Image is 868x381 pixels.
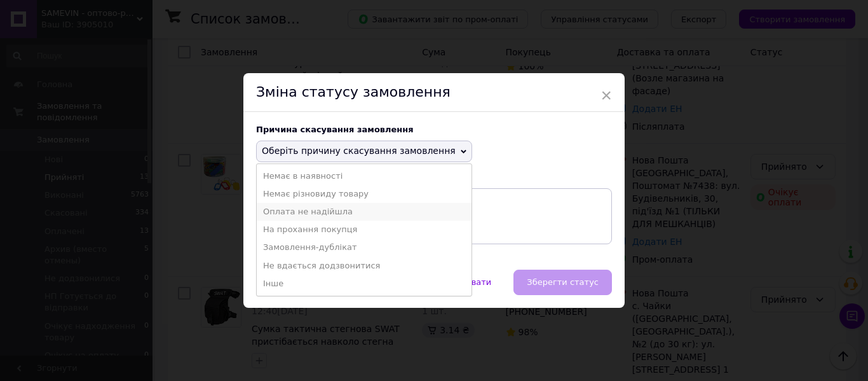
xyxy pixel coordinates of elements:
[262,146,456,156] span: Оберіть причину скасування замовлення
[257,239,471,256] li: Замовлення-дублікат
[243,73,625,112] div: Зміна статусу замовлення
[257,221,471,239] li: На прохання покупця
[257,167,471,185] li: Немає в наявності
[256,125,612,134] div: Причина скасування замовлення
[257,185,471,203] li: Немає різновиду товару
[600,85,612,106] span: ×
[257,203,471,221] li: Оплата не надійшла
[257,275,471,293] li: Інше
[257,257,471,275] li: Не вдається додзвонитися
